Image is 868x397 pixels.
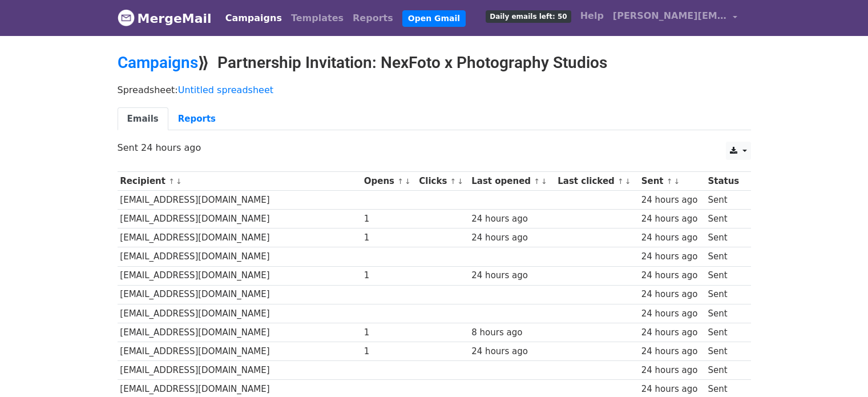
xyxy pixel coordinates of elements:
[364,212,414,226] div: 1
[118,228,361,247] td: [EMAIL_ADDRESS][DOMAIN_NAME]
[361,172,417,191] th: Opens
[118,191,361,210] td: [EMAIL_ADDRESS][DOMAIN_NAME]
[639,172,705,191] th: Sent
[625,177,631,186] a: ↓
[118,107,168,131] a: Emails
[641,212,703,226] div: 24 hours ago
[364,345,414,358] div: 1
[617,177,624,186] a: ↑
[471,345,552,358] div: 24 hours ago
[613,9,727,23] span: [PERSON_NAME][EMAIL_ADDRESS][DOMAIN_NAME]
[705,285,745,304] td: Sent
[118,84,751,96] p: Spreadsheet:
[641,307,703,320] div: 24 hours ago
[118,142,751,154] p: Sent 24 hours ago
[541,177,547,186] a: ↓
[118,172,361,191] th: Recipient
[118,247,361,266] td: [EMAIL_ADDRESS][DOMAIN_NAME]
[641,345,703,358] div: 24 hours ago
[576,5,608,27] a: Help
[118,6,212,30] a: MergeMail
[705,323,745,342] td: Sent
[118,342,361,360] td: [EMAIL_ADDRESS][DOMAIN_NAME]
[118,361,361,380] td: [EMAIL_ADDRESS][DOMAIN_NAME]
[457,177,463,186] a: ↓
[641,194,703,207] div: 24 hours ago
[397,177,403,186] a: ↑
[118,304,361,323] td: [EMAIL_ADDRESS][DOMAIN_NAME]
[168,177,175,186] a: ↑
[705,266,745,285] td: Sent
[608,5,742,31] a: [PERSON_NAME][EMAIL_ADDRESS][DOMAIN_NAME]
[641,288,703,301] div: 24 hours ago
[641,326,703,339] div: 24 hours ago
[118,53,198,72] a: Campaigns
[348,7,398,30] a: Reports
[469,172,555,191] th: Last opened
[486,10,571,23] span: Daily emails left: 50
[641,364,703,377] div: 24 hours ago
[471,212,552,226] div: 24 hours ago
[705,361,745,380] td: Sent
[471,326,552,339] div: 8 hours ago
[176,177,182,186] a: ↓
[364,231,414,244] div: 1
[118,266,361,285] td: [EMAIL_ADDRESS][DOMAIN_NAME]
[471,231,552,244] div: 24 hours ago
[667,177,673,186] a: ↑
[168,107,225,131] a: Reports
[481,5,575,27] a: Daily emails left: 50
[118,9,135,26] img: MergeMail logo
[471,269,552,282] div: 24 hours ago
[705,191,745,210] td: Sent
[705,342,745,360] td: Sent
[402,10,466,27] a: Open Gmail
[118,285,361,304] td: [EMAIL_ADDRESS][DOMAIN_NAME]
[118,53,751,73] h2: ⟫ Partnership Invitation: NexFoto x Photography Studios
[364,326,414,339] div: 1
[641,383,703,396] div: 24 hours ago
[364,269,414,282] div: 1
[450,177,457,186] a: ↑
[705,172,745,191] th: Status
[416,172,469,191] th: Clicks
[705,210,745,228] td: Sent
[705,247,745,266] td: Sent
[641,269,703,282] div: 24 hours ago
[286,7,348,30] a: Templates
[118,323,361,342] td: [EMAIL_ADDRESS][DOMAIN_NAME]
[674,177,680,186] a: ↓
[555,172,638,191] th: Last clicked
[705,228,745,247] td: Sent
[405,177,411,186] a: ↓
[534,177,540,186] a: ↑
[221,7,286,30] a: Campaigns
[178,85,273,95] a: Untitled spreadsheet
[118,210,361,228] td: [EMAIL_ADDRESS][DOMAIN_NAME]
[641,250,703,263] div: 24 hours ago
[705,304,745,323] td: Sent
[641,231,703,244] div: 24 hours ago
